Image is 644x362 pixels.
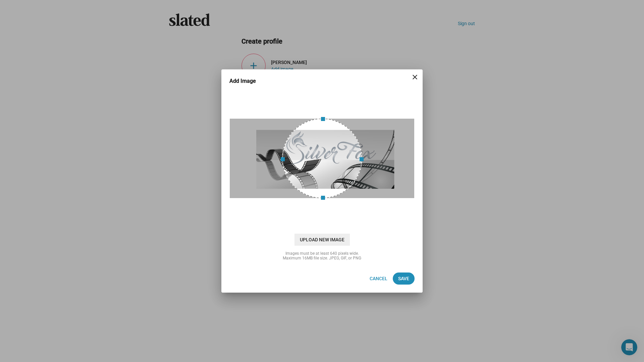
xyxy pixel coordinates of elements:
button: Cancel [364,273,393,285]
h3: Add Image [229,77,265,84]
button: Save [393,273,415,285]
span: Upload New Image [294,234,350,246]
img: tnGwcgAAAAZJREFUAwCM0NyYTz3GuAAAAABJRU5ErkJggg== [229,118,415,198]
div: Images must be at least 640 pixels wide. Maximum 16MB file size. JPEG, GIF, or PNG [255,251,389,260]
mat-icon: close [411,73,419,81]
span: Save [398,273,409,285]
span: Cancel [370,273,387,285]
